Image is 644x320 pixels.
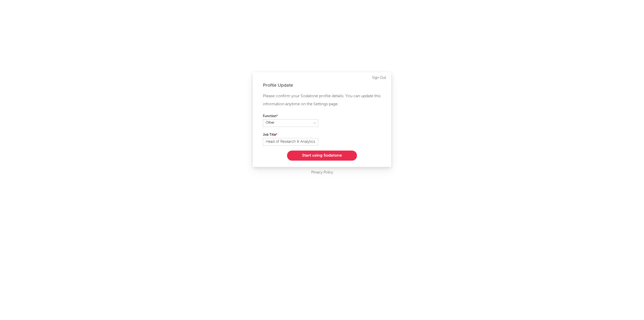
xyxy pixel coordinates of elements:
[263,92,381,108] p: Please confirm your Sodatone profile details. You can update this information anytime on the Sett...
[263,132,318,138] label: Job Title
[263,113,318,119] label: Function
[372,75,386,81] a: Sign Out
[287,151,357,161] button: Start using Sodatone
[311,169,333,176] a: Privacy Policy
[263,82,381,88] div: Profile Update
